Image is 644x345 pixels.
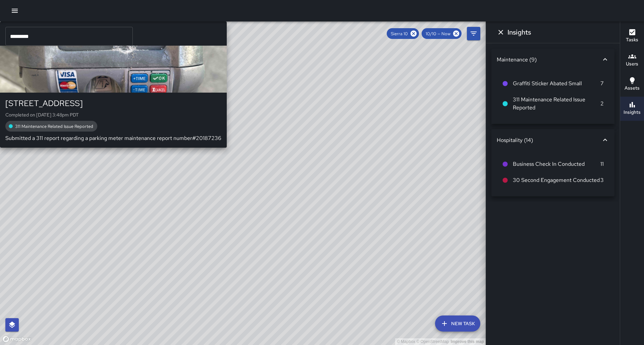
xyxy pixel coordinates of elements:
[387,31,412,37] span: Sierra 10
[435,315,480,332] button: New Task
[620,24,644,48] button: Tasks
[497,56,601,63] div: Maintenance (9)
[5,134,221,142] p: Submitted a 311 report regarding a parking meter maintenance report number#20187236
[513,80,600,88] span: Graffiti Sticker Abated Small
[5,98,221,109] div: [STREET_ADDRESS]
[624,109,641,116] h6: Insights
[625,85,640,92] h6: Assets
[513,160,600,168] span: Business Check In Conducted
[11,124,97,129] span: 311 Maintenance Related Issue Reported
[494,26,507,39] button: Dismiss
[600,80,604,88] p: 7
[626,36,638,44] h6: Tasks
[5,111,221,118] p: Completed on [DATE] 3:48pm PDT
[600,176,604,184] p: 3
[491,129,614,151] div: Hospitality (14)
[600,100,604,108] p: 2
[513,176,600,184] span: 30 Second Engagement Conducted
[620,48,644,72] button: Users
[507,27,531,38] h6: Insights
[491,49,614,70] div: Maintenance (9)
[620,97,644,121] button: Insights
[600,160,604,168] p: 11
[497,137,601,144] div: Hospitality (14)
[620,72,644,97] button: Assets
[422,31,454,37] span: 10/10 — Now
[422,28,462,39] div: 10/10 — Now
[467,27,480,40] button: Filters
[626,60,638,68] h6: Users
[387,28,419,39] div: Sierra 10
[513,96,600,112] span: 311 Maintenance Related Issue Reported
